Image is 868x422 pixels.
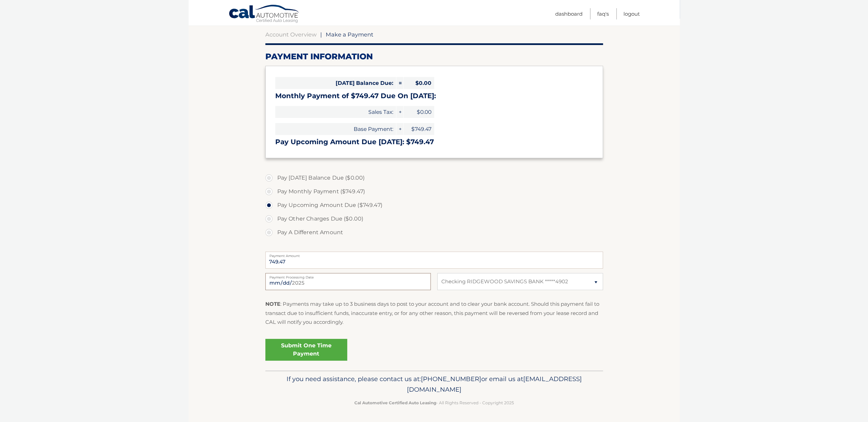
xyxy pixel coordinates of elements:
a: FAQ's [597,8,609,19]
label: Payment Amount [265,252,603,257]
span: + [396,123,403,135]
p: - All Rights Reserved - Copyright 2025 [270,399,599,406]
strong: NOTE [265,301,280,307]
a: Dashboard [555,8,583,19]
p: : Payments may take up to 3 business days to post to your account and to clear your bank account.... [265,300,603,327]
span: + [396,106,403,118]
a: Cal Automotive [229,4,300,24]
span: Sales Tax: [275,106,396,118]
span: [DATE] Balance Due: [275,77,396,89]
label: Pay Upcoming Amount Due ($749.47) [265,198,603,212]
label: Pay A Different Amount [265,226,603,239]
span: | [320,31,322,38]
label: Pay [DATE] Balance Due ($0.00) [265,171,603,185]
span: = [396,77,403,89]
span: $0.00 [403,77,434,89]
span: $749.47 [403,123,434,135]
a: Account Overview [265,31,317,38]
a: Logout [623,8,640,19]
input: Payment Date [265,273,431,290]
span: Base Payment: [275,123,396,135]
span: $0.00 [403,106,434,118]
label: Pay Monthly Payment ($749.47) [265,185,603,198]
input: Payment Amount [265,252,603,269]
a: Submit One Time Payment [265,339,347,361]
label: Payment Processing Date [265,273,431,278]
span: [PHONE_NUMBER] [421,375,481,383]
h3: Pay Upcoming Amount Due [DATE]: $749.47 [275,138,593,146]
span: Make a Payment [326,31,373,38]
h2: Payment Information [265,51,603,62]
p: If you need assistance, please contact us at: or email us at [270,374,599,395]
label: Pay Other Charges Due ($0.00) [265,212,603,226]
strong: Cal Automotive Certified Auto Leasing [354,400,436,405]
h3: Monthly Payment of $749.47 Due On [DATE]: [275,92,593,100]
